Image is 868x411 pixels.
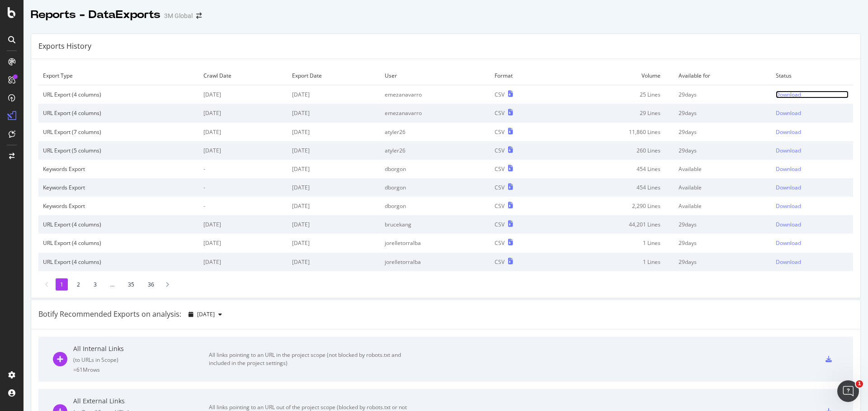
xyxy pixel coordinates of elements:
[43,221,194,228] div: URL Export (4 columns)
[288,160,380,178] td: [DATE]
[73,397,209,406] div: All External Links
[826,356,832,362] div: csv-export
[73,344,209,353] div: All Internal Links
[380,197,490,215] td: dborgon
[674,85,771,104] td: 29 days
[776,184,849,191] a: Download
[556,85,674,104] td: 25 Lines
[776,165,801,173] div: Download
[856,380,863,388] span: 1
[674,234,771,252] td: 29 days
[679,165,767,173] div: Available
[776,239,801,247] div: Download
[199,253,287,271] td: [DATE]
[674,123,771,141] td: 29 days
[209,351,412,367] div: All links pointing to an URL in the project scope (not blocked by robots.txt and included in the ...
[556,66,674,85] td: Volume
[674,253,771,271] td: 29 days
[837,380,859,402] iframe: Intercom live chat
[73,366,209,374] div: = 61M rows
[776,221,849,228] a: Download
[495,91,505,98] div: CSV
[380,253,490,271] td: jorelletorralba
[123,278,139,291] li: 35
[380,141,490,160] td: atyler26
[776,109,801,117] div: Download
[288,141,380,160] td: [DATE]
[199,234,287,252] td: [DATE]
[776,184,801,191] div: Download
[199,104,287,122] td: [DATE]
[31,7,160,23] div: Reports - DataExports
[556,141,674,160] td: 260 Lines
[776,109,849,117] a: Download
[199,160,287,178] td: -
[490,66,556,85] td: Format
[199,197,287,215] td: -
[776,258,801,266] div: Download
[89,278,101,291] li: 3
[495,239,505,247] div: CSV
[495,109,505,117] div: CSV
[106,278,119,291] li: ...
[288,253,380,271] td: [DATE]
[776,221,801,228] div: Download
[199,123,287,141] td: [DATE]
[380,178,490,197] td: dborgon
[380,66,490,85] td: User
[380,104,490,122] td: emezanavarro
[43,258,194,266] div: URL Export (4 columns)
[556,234,674,252] td: 1 Lines
[556,160,674,178] td: 454 Lines
[164,11,193,20] div: 3M Global
[199,141,287,160] td: [DATE]
[776,202,801,210] div: Download
[72,278,85,291] li: 2
[776,128,849,136] a: Download
[199,215,287,234] td: [DATE]
[679,202,767,210] div: Available
[556,123,674,141] td: 11,860 Lines
[380,234,490,252] td: jorelletorralba
[197,310,215,318] span: 2025 Sep. 21st
[288,178,380,197] td: [DATE]
[288,66,380,85] td: Export Date
[771,66,853,85] td: Status
[776,128,801,136] div: Download
[495,147,505,154] div: CSV
[43,184,194,191] div: Keywords Export
[288,197,380,215] td: [DATE]
[56,278,68,291] li: 1
[196,13,202,19] div: arrow-right-arrow-left
[495,221,505,228] div: CSV
[185,307,226,322] button: [DATE]
[556,197,674,215] td: 2,290 Lines
[674,66,771,85] td: Available for
[776,91,801,98] div: Download
[288,234,380,252] td: [DATE]
[556,253,674,271] td: 1 Lines
[199,85,287,104] td: [DATE]
[495,165,505,173] div: CSV
[43,239,194,247] div: URL Export (4 columns)
[776,258,849,266] a: Download
[38,66,199,85] td: Export Type
[556,178,674,197] td: 454 Lines
[43,147,194,154] div: URL Export (5 columns)
[556,104,674,122] td: 29 Lines
[556,215,674,234] td: 44,201 Lines
[43,202,194,210] div: Keywords Export
[776,91,849,98] a: Download
[674,141,771,160] td: 29 days
[288,123,380,141] td: [DATE]
[380,215,490,234] td: brucekang
[288,104,380,122] td: [DATE]
[380,160,490,178] td: dborgon
[43,165,194,173] div: Keywords Export
[495,128,505,136] div: CSV
[495,202,505,210] div: CSV
[73,356,209,364] div: ( to URLs in Scope )
[43,91,194,98] div: URL Export (4 columns)
[679,184,767,191] div: Available
[143,278,159,291] li: 36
